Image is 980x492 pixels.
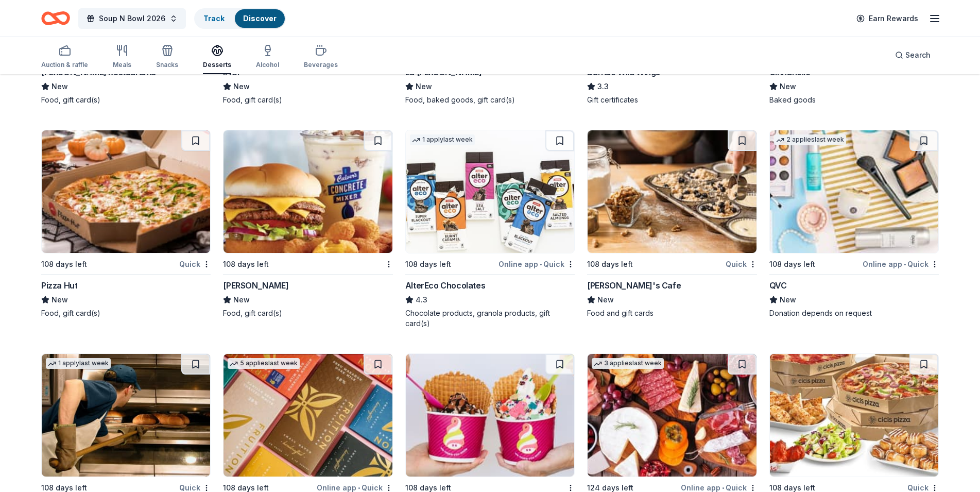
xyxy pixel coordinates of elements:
span: New [780,80,796,93]
img: Image for Cici's Pizza [770,354,938,477]
button: TrackDiscover [194,8,286,29]
span: • [722,484,724,492]
a: Track [203,14,225,23]
img: Image for Fruition Chocolate Works [223,354,392,477]
a: Image for Culver's 108 days left[PERSON_NAME]NewFood, gift card(s) [223,130,392,318]
button: Soup N Bowl 2026 [78,8,186,29]
div: Quick [179,258,211,270]
span: Soup N Bowl 2026 [99,12,165,25]
span: New [51,80,68,93]
span: New [51,294,68,306]
div: Beverages [304,61,338,69]
div: QVC [769,279,787,292]
div: Food, gift card(s) [41,95,211,105]
img: Image for The Chefs' Warehouse [588,354,756,477]
span: New [233,294,250,306]
div: 108 days left [769,258,815,270]
div: 108 days left [405,258,451,270]
div: 3 applies last week [592,358,664,369]
span: New [597,294,614,306]
div: Desserts [203,61,231,69]
div: 5 applies last week [228,358,300,369]
a: Earn Rewards [850,9,924,28]
div: Quick [726,258,757,270]
img: Image for QVC [770,130,938,253]
img: Image for AlterEco Chocolates [406,130,574,253]
img: Image for Pizza Hut [42,130,210,253]
div: Snacks [156,61,178,69]
a: Image for Mimi's Cafe108 days leftQuick[PERSON_NAME]'s CafeNewFood and gift cards [587,130,757,318]
span: New [780,294,796,306]
span: • [358,484,360,492]
div: Donation depends on request [769,308,939,318]
div: AlterEco Chocolates [405,279,485,292]
a: Image for Pizza Hut108 days leftQuickPizza HutNewFood, gift card(s) [41,130,211,318]
button: Auction & raffle [41,40,88,74]
div: Chocolate products, granola products, gift card(s) [405,308,575,329]
div: [PERSON_NAME]'s Cafe [587,279,681,292]
div: Food, gift card(s) [41,308,211,318]
span: 4.3 [416,294,427,306]
div: Food, gift card(s) [223,308,392,318]
div: 108 days left [223,258,269,270]
div: 108 days left [587,258,633,270]
span: New [416,80,432,93]
div: Food, baked goods, gift card(s) [405,95,575,105]
div: Gift certificates [587,95,757,105]
div: Food and gift cards [587,308,757,318]
span: • [904,260,906,268]
div: Online app Quick [498,258,575,270]
button: Alcohol [256,40,279,74]
div: 108 days left [41,258,87,270]
div: [PERSON_NAME] [223,279,288,292]
div: Pizza Hut [41,279,77,292]
img: Image for Mimi's Cafe [588,130,756,253]
div: 2 applies last week [774,134,846,145]
img: Image for Menchie's Frozen Yogurt [406,354,574,477]
button: Beverages [304,40,338,74]
a: Image for AlterEco Chocolates1 applylast week108 days leftOnline app•QuickAlterEco Chocolates4.3C... [405,130,575,329]
img: Image for Breadsmith [42,354,210,477]
a: Home [41,6,70,30]
button: Snacks [156,40,178,74]
div: Online app Quick [863,258,939,270]
div: Food, gift card(s) [223,95,392,105]
div: Baked goods [769,95,939,105]
a: Image for QVC2 applieslast week108 days leftOnline app•QuickQVCNewDonation depends on request [769,130,939,318]
button: Meals [113,40,131,74]
span: 3.3 [597,80,609,93]
div: 1 apply last week [410,134,475,145]
div: Meals [113,61,131,69]
span: New [233,80,250,93]
div: Alcohol [256,61,279,69]
div: Auction & raffle [41,61,88,69]
a: Discover [243,14,277,23]
button: Desserts [203,40,231,74]
button: Search [887,45,939,65]
span: Search [905,49,931,61]
span: • [540,260,542,268]
div: 1 apply last week [46,358,111,369]
img: Image for Culver's [223,130,392,253]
